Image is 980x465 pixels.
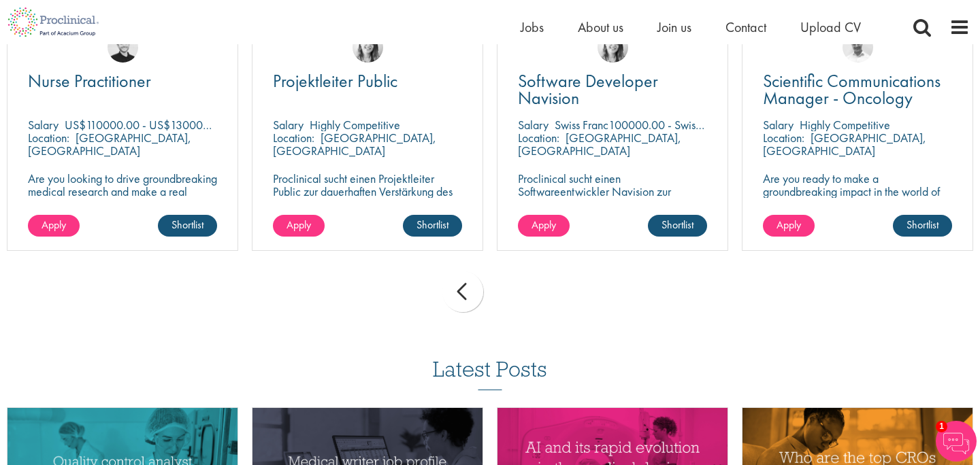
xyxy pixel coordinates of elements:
[518,73,707,107] a: Software Developer Navision
[532,218,556,232] span: Apply
[763,117,794,133] span: Salary
[777,218,801,232] span: Apply
[763,172,952,237] p: Are you ready to make a groundbreaking impact in the world of biotechnology? Join a growing compa...
[353,32,383,63] img: Nur Ergiydiren
[108,32,138,63] img: Nico Kohlwes
[518,130,681,158] p: [GEOGRAPHIC_DATA], [GEOGRAPHIC_DATA]
[936,421,977,462] img: Chatbot
[403,215,462,237] a: Shortlist
[28,130,69,145] span: Location:
[763,215,815,237] a: Apply
[273,215,325,237] a: Apply
[518,215,570,237] a: Apply
[893,215,952,237] a: Shortlist
[28,172,217,224] p: Are you looking to drive groundbreaking medical research and make a real impact-join our client a...
[28,215,80,237] a: Apply
[310,117,400,133] p: Highly Competitive
[28,117,59,133] span: Salary
[800,117,890,133] p: Highly Competitive
[273,172,462,224] p: Proclinical sucht einen Projektleiter Public zur dauerhaften Verstärkung des Teams unseres Kunden...
[273,69,397,92] span: Projektleiter Public
[433,358,547,390] h3: Latest Posts
[28,69,151,92] span: Nurse Practitioner
[42,218,66,232] span: Apply
[763,130,804,145] span: Location:
[158,215,217,237] a: Shortlist
[936,421,947,432] span: 1
[648,215,707,237] a: Shortlist
[273,117,304,133] span: Salary
[578,18,623,36] a: About us
[273,130,436,158] p: [GEOGRAPHIC_DATA], [GEOGRAPHIC_DATA]
[287,218,311,232] span: Apply
[555,117,834,133] p: Swiss Franc100000.00 - Swiss Franc110000.00 per annum
[518,172,707,237] p: Proclinical sucht einen Softwareentwickler Navision zur dauerhaften Verstärkung des Teams unseres...
[273,73,462,90] a: Projektleiter Public
[763,69,941,109] span: Scientific Communications Manager - Oncology
[65,117,278,133] p: US$110000.00 - US$130000.00 per annum
[725,18,766,36] a: Contact
[657,18,691,36] a: Join us
[28,130,191,158] p: [GEOGRAPHIC_DATA], [GEOGRAPHIC_DATA]
[843,32,873,63] img: Joshua Bye
[28,73,217,90] a: Nurse Practitioner
[518,69,658,109] span: Software Developer Navision
[521,18,544,36] a: Jobs
[442,271,483,312] div: prev
[518,117,549,133] span: Salary
[518,130,559,145] span: Location:
[800,18,861,36] a: Upload CV
[763,73,952,107] a: Scientific Communications Manager - Oncology
[598,32,628,63] img: Nur Ergiydiren
[273,130,314,145] span: Location:
[763,130,926,158] p: [GEOGRAPHIC_DATA], [GEOGRAPHIC_DATA]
